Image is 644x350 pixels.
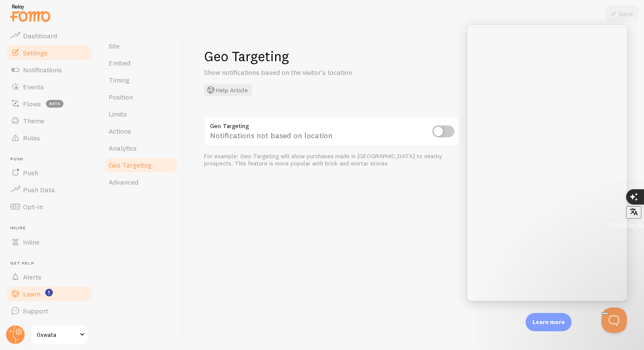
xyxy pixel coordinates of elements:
[103,71,178,88] a: Timing
[9,2,52,24] img: fomo-relay-logo-orange.svg
[109,42,120,50] span: Site
[109,110,127,118] span: Limits
[103,139,178,157] a: Analytics
[204,48,624,65] h1: Geo Targeting
[10,261,93,266] span: Get Help
[23,31,57,40] span: Dashboard
[37,330,77,340] span: 0xwata
[103,54,178,71] a: Embed
[103,157,178,174] a: Geo Targeting
[5,44,93,61] a: Settings
[109,127,131,135] span: Actions
[5,61,93,78] a: Notifications
[109,144,137,152] span: Analytics
[109,76,129,84] span: Timing
[23,290,40,298] span: Learn
[5,78,93,95] a: Events
[23,168,38,177] span: Push
[45,289,53,296] svg: <p>Watch New Feature Tutorials!</p>
[532,318,565,326] p: Learn more
[23,83,44,91] span: Events
[23,185,55,194] span: Push Data
[601,307,627,333] iframe: Help Scout Beacon - Close
[5,302,93,319] a: Support
[31,324,88,345] a: 0xwata
[109,59,130,67] span: Embed
[5,164,93,181] a: Push
[5,181,93,198] a: Push Data
[10,225,93,231] span: Inline
[5,27,93,44] a: Dashboard
[109,178,138,186] span: Advanced
[526,313,572,331] div: Learn more
[5,285,93,302] a: Learn
[23,100,41,108] span: Flows
[23,202,43,211] span: Opt-In
[23,48,48,57] span: Settings
[103,88,178,105] a: Position
[103,174,178,191] a: Advanced
[204,153,460,168] div: For example: Geo Targeting will show purchases made in [GEOGRAPHIC_DATA] to nearby prospects. Thi...
[103,37,178,54] a: Site
[204,68,408,77] p: Show notifications based on the visitor's location
[23,273,41,281] span: Alerts
[109,161,152,169] span: Geo Targeting
[5,233,93,250] a: Inline
[5,268,93,285] a: Alerts
[109,93,133,101] span: Position
[204,84,252,96] button: Help Article
[103,122,178,139] a: Actions
[23,65,62,74] span: Notifications
[5,198,93,215] a: Opt-In
[23,117,44,125] span: Theme
[10,157,93,162] span: Push
[23,307,48,315] span: Support
[5,95,93,112] a: Flows beta
[467,25,627,301] iframe: Help Scout Beacon - Live Chat, Contact Form, and Knowledge Base
[103,105,178,122] a: Limits
[46,100,63,108] span: beta
[23,238,40,246] span: Inline
[23,134,40,142] span: Rules
[5,112,93,129] a: Theme
[204,117,460,148] div: Notifications not based on location
[5,129,93,146] a: Rules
